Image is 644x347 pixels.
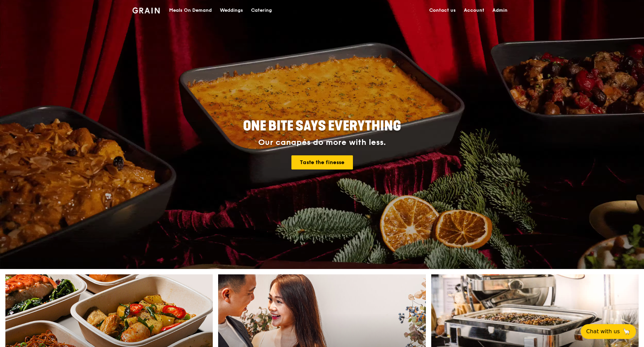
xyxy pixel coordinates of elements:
div: Our canapés do more with less. [201,138,443,147]
div: Weddings [220,0,243,21]
a: Account [460,0,488,21]
a: Taste the finesse [291,155,353,169]
a: Contact us [425,0,460,21]
a: Catering [247,0,276,21]
span: Chat with us [586,327,620,336]
img: Grain [132,7,160,13]
span: 🦙 [622,327,631,336]
a: Weddings [216,0,247,21]
div: Meals On Demand [169,0,212,21]
span: ONE BITE SAYS EVERYTHING [243,118,401,134]
div: Catering [251,0,272,21]
button: Chat with us🦙 [581,324,636,339]
a: Admin [488,0,512,21]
